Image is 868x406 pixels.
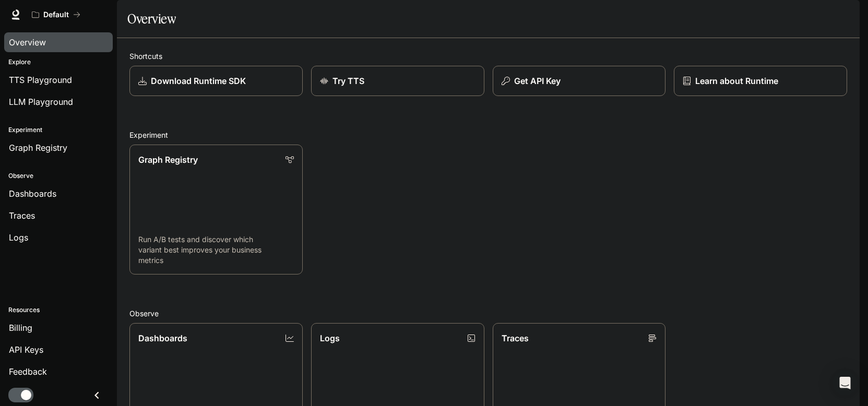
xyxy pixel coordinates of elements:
p: Try TTS [332,75,364,87]
a: Download Runtime SDK [129,66,303,96]
div: Open Intercom Messenger [833,371,858,396]
p: Learn about Runtime [695,75,778,87]
p: Logs [320,332,340,344]
h2: Experiment [129,129,847,140]
h1: Overview [127,8,176,29]
p: Download Runtime SDK [151,75,246,87]
h2: Observe [129,308,847,319]
p: Default [43,10,69,19]
p: Dashboards [138,332,187,344]
a: Learn about Runtime [674,66,847,96]
a: Graph RegistryRun A/B tests and discover which variant best improves your business metrics [129,145,303,274]
p: Traces [502,332,529,344]
p: Run A/B tests and discover which variant best improves your business metrics [138,234,294,266]
button: All workspaces [27,4,85,25]
h2: Shortcuts [129,51,847,62]
p: Graph Registry [138,153,198,166]
p: Get API Key [514,75,561,87]
a: Try TTS [311,66,484,96]
button: Get API Key [493,66,666,96]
